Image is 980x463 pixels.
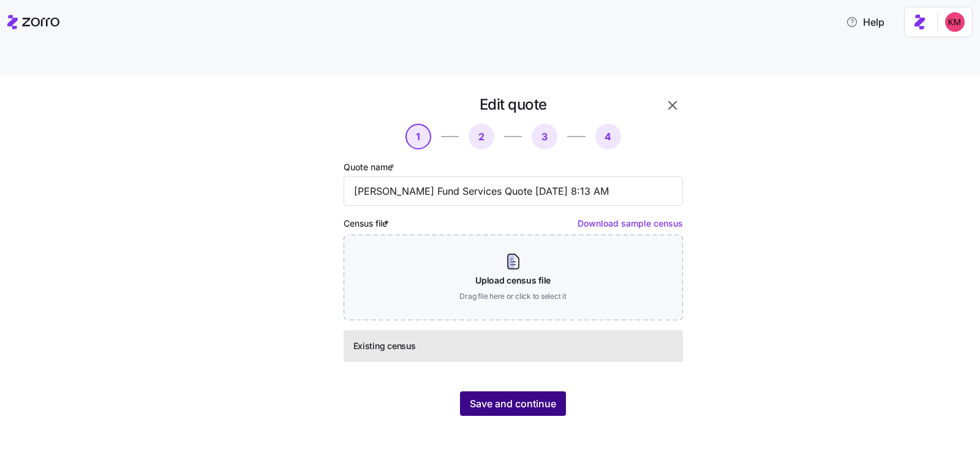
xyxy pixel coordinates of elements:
[595,124,621,149] button: 4
[470,396,556,411] span: Save and continue
[480,95,547,114] h1: Edit quote
[578,218,683,228] a: Download sample census
[344,217,391,230] label: Census file
[469,124,494,149] button: 2
[945,12,965,32] img: 8fbd33f679504da1795a6676107ffb9e
[532,124,557,149] button: 3
[836,10,894,34] button: Help
[344,176,683,206] input: Quote name
[405,124,431,149] button: 1
[460,391,566,416] button: Save and continue
[344,160,397,174] label: Quote name
[353,340,416,352] span: Existing census
[846,15,884,29] span: Help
